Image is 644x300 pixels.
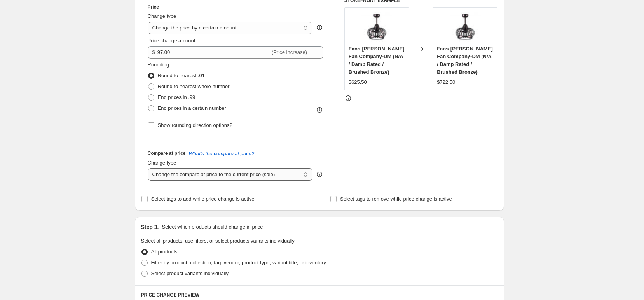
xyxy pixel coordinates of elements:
span: Change type [148,160,176,166]
h3: Compare at price [148,150,186,156]
span: Fans-[PERSON_NAME] Fan Company-DM (N/A / Damp Rated / Brushed Bronze) [437,46,493,75]
span: (Price increase) [272,49,307,55]
div: $625.50 [349,78,367,86]
span: Round to nearest .01 [158,73,205,78]
span: Price change amount [148,38,195,43]
input: -10.00 [157,46,270,59]
h6: PRICE CHANGE PREVIEW [141,292,498,298]
span: Round to nearest whole number [158,83,230,89]
button: What's the compare at price? [189,151,255,156]
span: $ [152,49,155,55]
span: End prices in a certain number [158,105,226,111]
div: help [316,170,323,178]
p: Select which products should change in price [162,223,263,231]
span: Show rounding direction options? [158,122,232,128]
h2: Step 3. [141,223,159,231]
span: Select product variants individually [151,271,229,276]
div: $722.50 [437,78,455,86]
span: Select all products, use filters, or select products variants individually [141,238,295,244]
span: Select tags to remove while price change is active [340,196,452,202]
span: Filter by product, collection, tag, vendor, product type, variant title, or inventory [151,260,326,265]
span: All products [151,249,178,255]
h3: Price [148,4,159,10]
span: Fans-[PERSON_NAME] Fan Company-DM (N/A / Damp Rated / Brushed Bronze) [349,46,405,75]
span: Change type [148,13,176,19]
span: End prices in .99 [158,94,195,100]
img: DM-BB-20-01_80x.jpg [361,12,392,43]
span: Select tags to add while price change is active [151,196,255,202]
img: DM-BB-20-01_80x.jpg [450,12,481,43]
div: help [316,24,323,31]
span: Rounding [148,62,169,68]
